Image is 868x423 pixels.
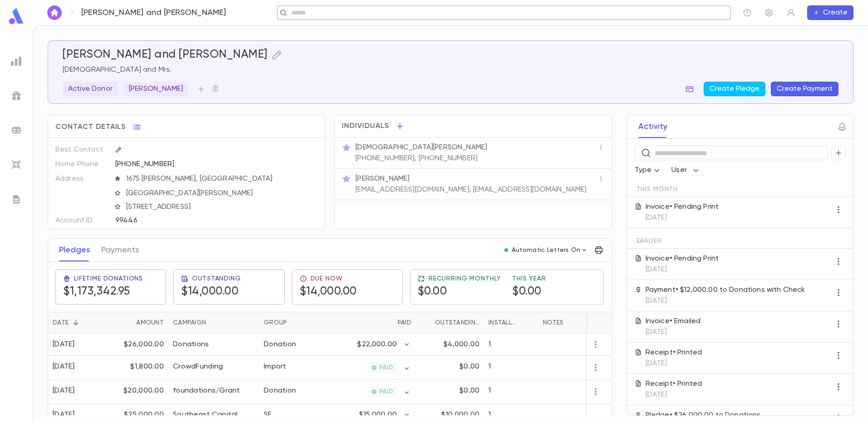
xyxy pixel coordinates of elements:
h5: [PERSON_NAME] and [PERSON_NAME] [63,48,268,62]
button: Sort [287,315,301,330]
div: Campaign [173,312,206,334]
div: Paid [398,312,411,334]
p: Account ID [55,213,108,228]
div: Outstanding [435,312,479,334]
p: [DATE] [646,296,805,305]
p: Invoice • Emailed [646,317,701,326]
button: Sort [519,315,534,330]
p: $4,000.00 [444,340,479,349]
div: 99446 [115,213,273,227]
div: [PERSON_NAME] [123,82,188,96]
div: Active Donor [63,82,118,96]
p: [DATE] [646,359,702,368]
span: Outstanding [192,275,241,282]
p: [PERSON_NAME] and [PERSON_NAME] [81,8,227,18]
p: $0.00 [459,386,479,395]
span: [STREET_ADDRESS] [123,202,318,211]
div: 1 [484,334,538,356]
p: [DATE] [646,265,719,274]
div: Donation [264,386,296,395]
div: Group [264,312,287,334]
p: Active Donor [68,84,113,93]
p: $0.00 [459,362,479,371]
h5: $1,173,342.95 [63,285,143,299]
span: [GEOGRAPHIC_DATA][PERSON_NAME] [123,189,318,198]
div: Date [53,312,69,334]
div: [DATE] [53,386,75,395]
div: Campaign [168,312,259,334]
span: This Month [636,186,678,193]
button: Create [807,5,853,20]
p: $22,000.00 [357,340,397,349]
div: $26,000.00 [109,334,168,356]
button: Sort [383,315,398,330]
div: Type [635,162,663,179]
div: Amount [136,312,164,334]
div: Installments [488,312,519,334]
p: [DATE] [646,390,702,399]
span: 1675 [PERSON_NAME], [GEOGRAPHIC_DATA] [123,174,318,183]
span: Contact Details [55,123,126,132]
p: Automatic Letters On [512,246,581,254]
p: [PERSON_NAME] [355,174,409,183]
p: [DATE] [646,213,719,222]
div: SE [264,410,272,419]
button: Sort [122,315,136,330]
div: [DATE] [53,362,75,371]
span: Type [635,167,652,174]
p: Receipt • Printed [646,379,702,389]
h5: $0.00 [418,285,501,299]
img: letters_grey.7941b92b52307dd3b8a917253454ce1c.svg [11,194,22,205]
p: [DEMOGRAPHIC_DATA] and Mrs. [63,65,838,74]
p: Address [55,172,108,186]
div: Notes [538,312,652,334]
div: [PHONE_NUMBER] [115,157,317,171]
div: Notes [543,312,563,334]
div: Paid [327,312,416,334]
button: Activity [638,115,667,138]
button: Sort [69,315,83,330]
div: Donations [173,340,209,349]
p: $10,000.00 [441,410,479,419]
span: Due Now [311,275,343,282]
div: $20,000.00 [109,380,168,404]
p: [EMAIL_ADDRESS][DOMAIN_NAME], [EMAIL_ADDRESS][DOMAIN_NAME] [355,185,587,194]
p: [DEMOGRAPHIC_DATA][PERSON_NAME] [355,143,487,152]
h5: $0.00 [512,285,546,299]
button: Create Payment [771,82,838,96]
span: Individuals [342,122,389,131]
p: [PERSON_NAME] [129,84,183,93]
button: Sort [420,315,435,330]
button: Automatic Letters On [501,244,592,256]
img: logo [7,7,25,25]
div: User [671,162,701,179]
div: CrowdFunding [173,362,223,371]
span: PAID [375,388,397,395]
div: [DATE] [53,410,75,419]
h5: $14,000.00 [181,285,241,299]
div: Date [48,312,109,334]
button: Create Pledge [704,82,765,96]
div: $1,800.00 [109,356,168,380]
img: campaigns_grey.99e729a5f7ee94e3726e6486bddda8f1.svg [11,90,22,101]
p: $15,000.00 [359,410,397,419]
span: User [671,167,687,174]
div: [DATE] [53,340,75,349]
img: imports_grey.530a8a0e642e233f2baf0ef88e8c9fcb.svg [11,159,22,170]
p: Best Contact [55,143,108,157]
p: Invoice • Pending Print [646,202,719,211]
p: [DATE] [646,328,701,337]
button: Pledges [59,239,90,261]
img: home_white.a664292cf8c1dea59945f0da9f25487c.svg [49,9,60,16]
div: Outstanding [416,312,484,334]
p: Payment • $12,000.00 to Donations with Check [646,285,805,295]
span: Earlier [636,237,662,245]
span: This Year [512,275,546,282]
img: batches_grey.339ca447c9d9533ef1741baa751efc33.svg [11,125,22,136]
div: Group [259,312,327,334]
p: Receipt • Printed [646,348,702,357]
button: Sort [206,315,221,330]
div: 1 [484,356,538,380]
div: 1 [484,380,538,404]
div: Donation [264,340,296,349]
